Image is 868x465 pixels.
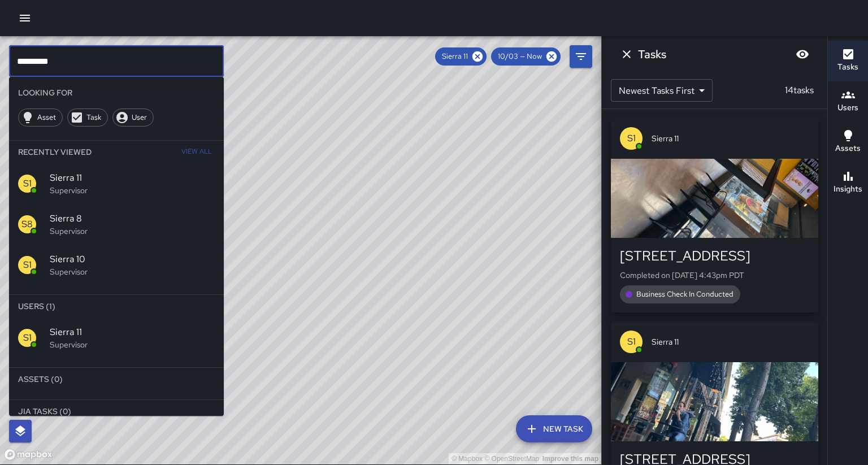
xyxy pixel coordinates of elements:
div: Task [67,108,108,127]
button: S1Sierra 11[STREET_ADDRESS]Completed on [DATE] 4:43pm PDTBusiness Check In Conducted [611,118,818,312]
span: View All [181,143,212,161]
button: Assets [828,122,868,163]
h6: Users [837,102,858,114]
li: Jia Tasks (0) [9,400,224,423]
button: New Task [516,415,592,442]
div: S1Sierra 10Supervisor [9,245,224,285]
div: User [112,108,154,127]
div: Sierra 11 [435,47,487,66]
div: S1Sierra 11Supervisor [9,318,224,358]
span: Sierra 11 [50,325,215,339]
button: Filters [570,45,592,68]
span: Sierra 11 [652,133,809,144]
h6: Assets [835,142,861,155]
div: Newest Tasks First [611,79,713,102]
p: S1 [23,258,32,272]
p: Supervisor [50,225,215,237]
h6: Tasks [638,45,666,63]
div: S1Sierra 11Supervisor [9,163,224,204]
li: Users (1) [9,295,224,318]
span: Sierra 10 [50,253,215,266]
p: Supervisor [50,339,215,350]
span: Sierra 11 [435,51,475,62]
h6: Tasks [837,61,858,73]
p: S8 [21,218,33,231]
div: Asset [18,108,63,127]
button: View All [179,141,215,163]
p: Completed on [DATE] 4:43pm PDT [620,270,809,281]
span: Sierra 11 [652,336,809,347]
p: S1 [627,335,636,349]
span: User [125,112,153,123]
div: 10/03 — Now [491,47,561,66]
span: Sierra 8 [50,212,215,225]
button: Users [828,81,868,122]
p: S1 [23,331,32,345]
span: 10/03 — Now [491,51,549,62]
button: Dismiss [615,43,638,66]
li: Looking For [9,81,224,104]
p: S1 [627,132,636,145]
p: Supervisor [50,185,215,196]
p: 14 tasks [780,84,818,97]
span: Asset [31,112,62,123]
div: S8Sierra 8Supervisor [9,204,224,245]
span: Sierra 11 [50,171,215,185]
button: Insights [828,163,868,203]
h6: Insights [834,183,862,195]
button: Tasks [828,41,868,81]
div: [STREET_ADDRESS] [620,247,809,265]
button: Blur [791,43,814,66]
span: Task [80,112,107,123]
span: Business Check In Conducted [630,289,740,300]
p: Supervisor [50,266,215,277]
li: Recently Viewed [9,141,224,163]
li: Assets (0) [9,368,224,390]
p: S1 [23,177,32,190]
